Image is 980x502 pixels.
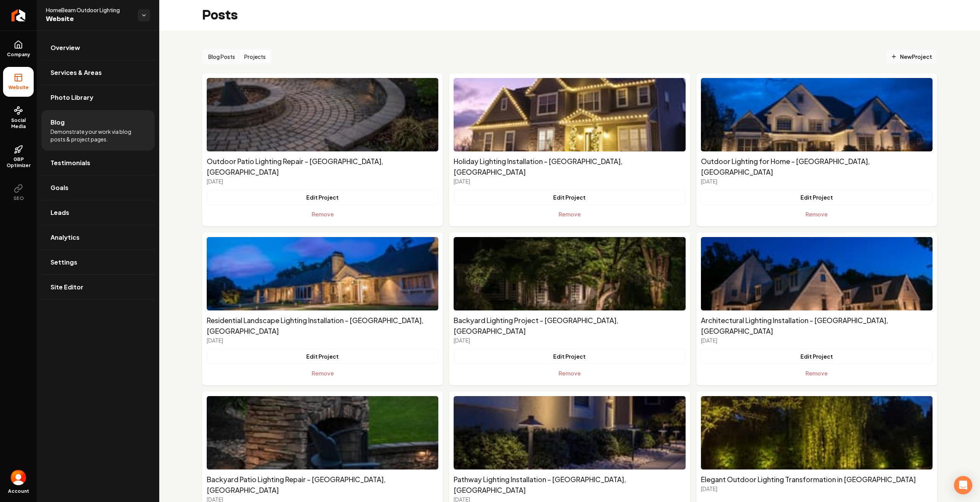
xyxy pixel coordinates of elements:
[701,336,933,344] p: [DATE]
[454,336,685,344] p: [DATE]
[41,85,155,110] a: Photo Library
[5,84,32,91] span: Website
[207,206,438,222] button: Remove
[891,53,932,61] span: New Project
[207,366,438,381] button: Remove
[51,208,69,217] span: Leads
[701,78,933,151] img: Outdoor Lighting for Home - Allentown, PA's project image
[454,315,685,336] h2: Backyard Lighting Project - [GEOGRAPHIC_DATA], [GEOGRAPHIC_DATA]
[51,158,90,167] span: Testimonials
[701,474,933,485] h2: Elegant Outdoor Lighting Transformation in [GEOGRAPHIC_DATA]
[41,225,155,250] a: Analytics
[46,6,132,14] span: HomeBeam Outdoor Lighting
[207,78,438,151] img: Outdoor Patio Lighting Repair - Bethlehem, PA's project image
[41,60,155,85] a: Services & Areas
[51,233,80,242] span: Analytics
[454,366,685,381] button: Remove
[10,195,27,201] span: SEO
[454,177,685,185] p: [DATE]
[454,349,685,364] button: Edit Project
[3,34,34,64] a: Company
[454,315,685,344] a: Backyard Lighting Project - [GEOGRAPHIC_DATA], [GEOGRAPHIC_DATA][DATE]
[41,200,155,225] a: Leads
[51,118,65,127] span: Blog
[4,52,33,58] span: Company
[41,151,155,175] a: Testimonials
[886,50,937,63] a: NewProject
[51,128,145,143] span: Demonstrate your work via blog posts & project pages.
[51,258,77,267] span: Settings
[701,156,933,185] a: Outdoor Lighting for Home - [GEOGRAPHIC_DATA], [GEOGRAPHIC_DATA][DATE]
[207,190,438,205] button: Edit Project
[11,470,26,485] button: Open user button
[207,336,438,344] p: [DATE]
[51,93,93,102] span: Photo Library
[207,177,438,185] p: [DATE]
[3,178,34,208] button: SEO
[701,190,933,205] button: Edit Project
[3,117,34,130] span: Social Media
[51,183,69,192] span: Goals
[207,315,438,336] h2: Residential Landscape Lighting Installation - [GEOGRAPHIC_DATA], [GEOGRAPHIC_DATA]
[207,315,438,344] a: Residential Landscape Lighting Installation - [GEOGRAPHIC_DATA], [GEOGRAPHIC_DATA][DATE]
[207,396,438,470] img: Backyard Patio Lighting Repair - Coopersburg, PA's project image
[701,206,933,222] button: Remove
[701,156,933,177] h2: Outdoor Lighting for Home - [GEOGRAPHIC_DATA], [GEOGRAPHIC_DATA]
[51,68,102,77] span: Services & Areas
[240,50,270,63] button: Projects
[207,156,438,177] h2: Outdoor Patio Lighting Repair - [GEOGRAPHIC_DATA], [GEOGRAPHIC_DATA]
[954,476,972,494] div: Open Intercom Messenger
[3,139,34,175] a: GBP Optimizer
[454,396,685,470] img: Pathway Lighting Installation - Bethlehem, PA's project image
[454,237,685,310] img: Backyard Lighting Project - Easton, PA's project image
[701,315,933,344] a: Architectural Lighting Installation - [GEOGRAPHIC_DATA], [GEOGRAPHIC_DATA][DATE]
[701,315,933,336] h2: Architectural Lighting Installation - [GEOGRAPHIC_DATA], [GEOGRAPHIC_DATA]
[701,396,933,470] img: Elegant Outdoor Lighting Transformation in Easton PA's project image
[8,488,29,494] span: Account
[11,470,26,485] img: 's logo
[207,349,438,364] button: Edit Project
[454,156,685,177] h2: Holiday Lighting Installation - [GEOGRAPHIC_DATA], [GEOGRAPHIC_DATA]
[51,283,83,292] span: Site Editor
[41,175,155,200] a: Goals
[454,78,685,151] img: Holiday Lighting Installation - Nazareth, PA's project image
[701,366,933,381] button: Remove
[701,237,933,310] img: Architectural Lighting Installation - Saucon Valley, PA's project image
[41,250,155,275] a: Settings
[454,474,685,496] h2: Pathway Lighting Installation - [GEOGRAPHIC_DATA], [GEOGRAPHIC_DATA]
[3,156,34,169] span: GBP Optimizer
[41,275,155,299] a: Site Editor
[3,100,34,136] a: Social Media
[207,156,438,185] a: Outdoor Patio Lighting Repair - [GEOGRAPHIC_DATA], [GEOGRAPHIC_DATA][DATE]
[701,177,933,185] p: [DATE]
[51,43,80,52] span: Overview
[701,474,933,492] a: Elegant Outdoor Lighting Transformation in [GEOGRAPHIC_DATA][DATE]
[11,9,26,21] img: Rebolt Logo
[202,8,238,23] h2: Posts
[454,206,685,222] button: Remove
[454,190,685,205] button: Edit Project
[454,156,685,185] a: Holiday Lighting Installation - [GEOGRAPHIC_DATA], [GEOGRAPHIC_DATA][DATE]
[46,14,132,24] span: Website
[701,485,933,492] p: [DATE]
[207,474,438,496] h2: Backyard Patio Lighting Repair - [GEOGRAPHIC_DATA], [GEOGRAPHIC_DATA]
[204,50,240,63] button: Blog Posts
[207,237,438,310] img: Residential Landscape Lighting Installation - Bethlehem, PA's project image
[701,349,933,364] button: Edit Project
[41,36,155,60] a: Overview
